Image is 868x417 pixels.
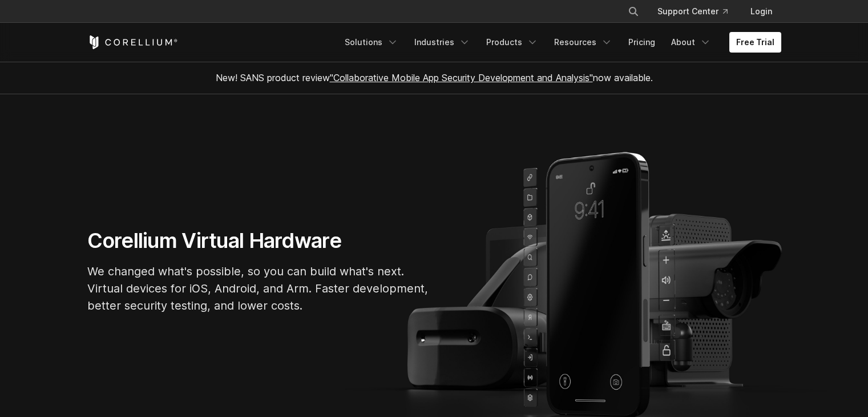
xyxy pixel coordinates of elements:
[547,32,619,53] a: Resources
[330,72,593,83] a: "Collaborative Mobile App Security Development and Analysis"
[216,72,653,83] span: New! SANS product review now available.
[648,1,737,22] a: Support Center
[741,1,781,22] a: Login
[87,263,430,314] p: We changed what's possible, so you can build what's next. Virtual devices for iOS, Android, and A...
[479,32,545,53] a: Products
[614,1,781,22] div: Navigation Menu
[623,1,644,22] button: Search
[407,32,477,53] a: Industries
[664,32,718,53] a: About
[87,35,178,49] a: Corellium Home
[87,228,430,254] h1: Corellium Virtual Hardware
[729,32,781,53] a: Free Trial
[338,32,781,53] div: Navigation Menu
[621,32,662,53] a: Pricing
[338,32,405,53] a: Solutions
